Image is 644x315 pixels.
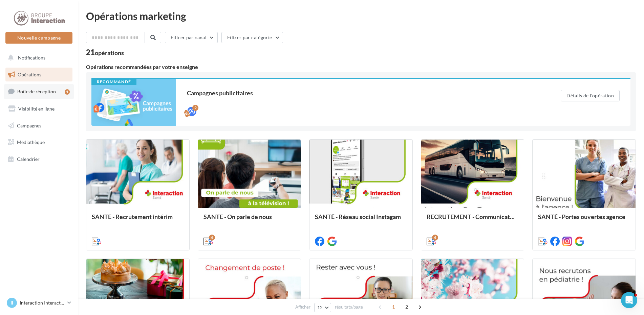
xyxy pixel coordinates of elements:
[86,11,636,21] div: Opérations marketing
[91,79,136,85] div: Recommandé
[4,51,71,65] button: Notifications
[92,213,184,227] div: SANTE - Recrutement intérim
[10,299,13,306] span: II
[4,84,74,99] a: Boîte de réception1
[4,119,74,133] a: Campagnes
[4,152,74,166] a: Calendrier
[388,301,399,312] span: 1
[18,72,41,77] span: Opérations
[192,105,198,111] div: 2
[18,55,45,60] span: Notifications
[95,50,124,56] div: opérations
[203,213,296,227] div: SANTE - On parle de nous
[86,64,636,70] div: Opérations recommandées par votre enseigne
[17,89,56,94] span: Boîte de réception
[538,213,630,227] div: SANTÉ - Portes ouvertes agence
[165,32,218,43] button: Filtrer par canal
[432,235,438,241] div: 4
[17,122,41,128] span: Campagnes
[335,304,363,310] span: résultats/page
[209,235,215,241] div: 4
[187,90,534,96] div: Campagnes publicitaires
[314,303,331,312] button: 12
[5,296,72,309] a: II Interaction Interaction Santé - [GEOGRAPHIC_DATA]
[427,213,519,227] div: RECRUTEMENT - Communication externe
[317,305,323,310] span: 12
[561,90,620,101] button: Détails de l'opération
[18,106,55,112] span: Visibilité en ligne
[4,68,74,82] a: Opérations
[221,32,283,43] button: Filtrer par catégorie
[4,102,74,116] a: Visibilité en ligne
[17,156,40,162] span: Calendrier
[5,32,72,44] button: Nouvelle campagne
[621,292,637,308] iframe: Intercom live chat
[20,299,65,306] p: Interaction Interaction Santé - [GEOGRAPHIC_DATA]
[315,213,407,227] div: SANTÉ - Réseau social Instagam
[4,135,74,149] a: Médiathèque
[86,49,124,56] div: 21
[17,139,45,145] span: Médiathèque
[295,304,310,310] span: Afficher
[65,89,70,95] div: 1
[401,301,412,312] span: 2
